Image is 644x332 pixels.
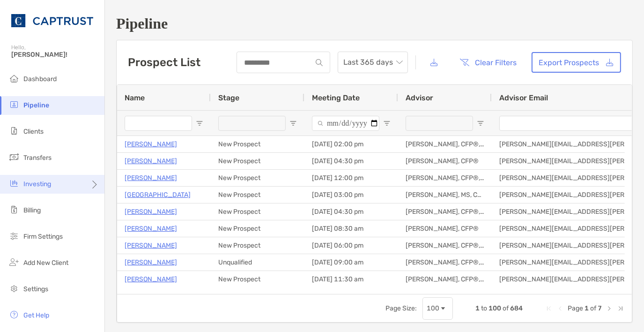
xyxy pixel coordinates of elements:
a: [PERSON_NAME] [125,273,177,285]
span: of [503,304,509,312]
div: [DATE] 04:30 pm [304,204,398,220]
span: Page [568,304,583,312]
span: Name [125,93,145,102]
div: [PERSON_NAME], CFP®, CPWA® [398,136,492,152]
img: CAPTRUST Logo [11,4,93,38]
div: New Prospect [211,204,304,220]
div: [PERSON_NAME], CFP®, CDFA® [398,204,492,220]
h3: Prospect List [128,56,200,69]
span: [PERSON_NAME]! [11,51,99,59]
img: input icon [316,59,323,66]
span: Clients [23,128,44,136]
div: 100 [427,304,439,312]
span: 684 [510,304,523,312]
div: [DATE] 04:30 pm [304,153,398,169]
input: Name Filter Input [125,116,192,131]
img: dashboard icon [8,73,20,84]
span: Billing [23,206,41,214]
div: [DATE] 09:00 am [304,254,398,271]
span: Advisor [406,93,433,102]
div: Previous Page [556,305,564,312]
img: add_new_client icon [8,257,20,268]
span: Investing [23,180,51,188]
div: New Prospect [211,187,304,203]
a: [PERSON_NAME] [125,155,177,167]
div: [DATE] 11:30 am [304,271,398,287]
img: pipeline icon [8,99,20,110]
div: First Page [545,305,553,312]
div: [PERSON_NAME], MS, CFP® [398,187,492,203]
a: [PERSON_NAME] [125,206,177,218]
div: [PERSON_NAME], CFP®, CHFC® [398,271,492,287]
span: Dashboard [23,75,57,83]
span: Transfers [23,154,52,162]
a: [GEOGRAPHIC_DATA] [125,189,191,201]
div: [DATE] 02:00 pm [304,136,398,152]
div: New Prospect [211,271,304,287]
button: Open Filter Menu [477,120,484,127]
img: get-help icon [8,309,20,320]
span: to [481,304,487,312]
div: [DATE] 03:00 pm [304,187,398,203]
img: investing icon [8,178,20,189]
button: Clear Filters [453,52,524,73]
span: Last 365 days [343,52,402,73]
div: [PERSON_NAME], CFP®, CLU® [398,170,492,186]
span: Settings [23,285,48,293]
span: 1 [475,304,480,312]
h1: Pipeline [116,15,633,32]
img: clients icon [8,125,20,136]
a: [PERSON_NAME] [125,223,177,234]
a: [PERSON_NAME] [125,240,177,251]
button: Open Filter Menu [289,120,297,127]
div: [DATE] 12:00 pm [304,170,398,186]
span: Stage [218,93,239,102]
img: firm-settings icon [8,230,20,241]
a: [PERSON_NAME] [125,138,177,150]
div: Page Size: [385,304,417,312]
span: Meeting Date [312,93,360,102]
span: of [590,304,596,312]
a: Export Prospects [532,52,621,73]
div: New Prospect [211,237,304,254]
button: Open Filter Menu [383,120,391,127]
img: settings icon [8,283,20,294]
div: New Prospect [211,153,304,169]
div: New Prospect [211,136,304,152]
img: billing icon [8,204,20,215]
span: Add New Client [23,259,68,267]
input: Meeting Date Filter Input [312,116,379,131]
span: Advisor Email [499,93,548,102]
div: [PERSON_NAME], CFP®, CDFA® [398,237,492,254]
div: Next Page [606,305,613,312]
span: 100 [489,304,501,312]
span: Get Help [23,311,49,319]
div: [DATE] 08:30 am [304,220,398,237]
div: Last Page [617,305,624,312]
button: Open Filter Menu [196,120,203,127]
img: transfers icon [8,151,20,163]
div: [PERSON_NAME], CFP®, CHFC® [398,254,492,271]
div: Unqualified [211,254,304,271]
span: 1 [585,304,589,312]
span: Pipeline [23,101,49,109]
div: [PERSON_NAME], CFP® [398,220,492,237]
div: New Prospect [211,220,304,237]
div: [DATE] 06:00 pm [304,237,398,254]
div: Page Size [422,297,453,320]
a: [PERSON_NAME] [125,257,177,268]
div: [PERSON_NAME], CFP® [398,153,492,169]
div: New Prospect [211,170,304,186]
a: [PERSON_NAME] [125,172,177,184]
span: 7 [598,304,602,312]
span: Firm Settings [23,233,63,241]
